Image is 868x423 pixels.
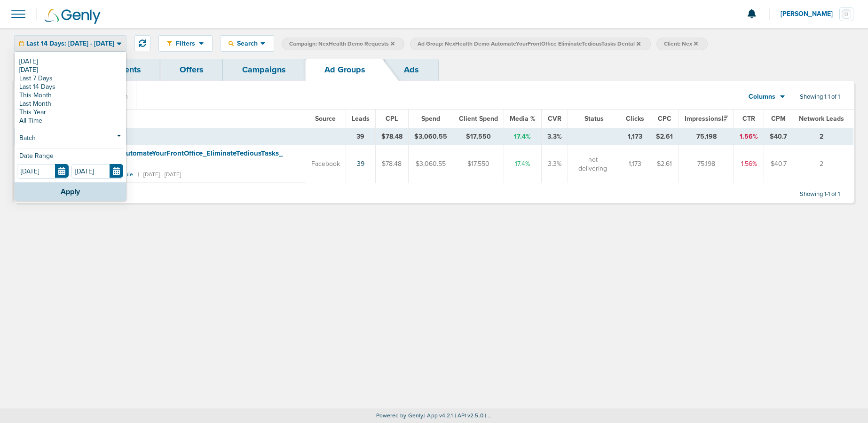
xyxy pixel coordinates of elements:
a: [DATE] [17,57,124,66]
span: Clicks [626,115,644,123]
td: $78.48 [375,128,408,145]
a: Offers [160,59,223,81]
td: $3,060.55 [408,128,453,145]
td: 1,173 [620,145,650,183]
td: $78.48 [375,145,408,183]
a: Last 14 Days [17,83,124,91]
span: Ad Group: NexHealth Demo AutomateYourFrontOffice EliminateTediousTasks Dental [418,40,640,48]
small: | [DATE] - [DATE] [138,171,181,178]
a: Clients [95,59,160,81]
span: Source [315,115,336,123]
span: Showing 1-1 of 1 [800,93,840,101]
div: Date Range [17,153,124,164]
span: CPM [771,115,786,123]
span: | ... [485,412,492,419]
span: Media % [510,115,536,123]
td: $3,060.55 [408,145,453,183]
a: Ad Groups [305,59,385,81]
td: 75,198 [679,128,734,145]
a: Campaigns [223,59,305,81]
span: Showing 1-1 of 1 [800,190,840,198]
a: Last 7 Days [17,74,124,83]
td: 1.56% [734,128,764,145]
td: 1.56% [734,145,764,183]
td: $17,550 [453,145,504,183]
td: 2 [793,128,854,145]
td: Facebook [306,145,346,183]
td: 3.3% [541,145,568,183]
span: Search [234,39,260,47]
a: Last Month [17,100,124,108]
span: Impressions [685,115,728,123]
span: Spend [421,115,440,123]
span: Leads [352,115,370,123]
a: 39 [357,160,364,168]
span: Client: Nex [664,40,698,48]
span: CPL [386,115,398,123]
td: $17,550 [453,128,504,145]
a: All Time [17,117,124,125]
span: Columns [749,92,775,102]
span: CVR [548,115,561,123]
span: | API v2.5.0 [455,412,483,419]
span: CPC [658,115,671,123]
span: not delivering [574,155,612,173]
a: This Month [17,91,124,100]
span: | App v4.2.1 [424,412,453,419]
a: This Year [17,108,124,117]
td: 17.4% [504,128,541,145]
td: $2.61 [650,128,679,145]
span: [PERSON_NAME] [781,11,839,17]
a: Ads [385,59,438,81]
a: Batch [17,133,124,145]
td: 3.3% [541,128,568,145]
td: $40.7 [764,145,793,183]
span: Last 14 Days: [DATE] - [DATE] [26,40,114,47]
td: 2 [793,145,854,183]
span: Filters [172,39,199,47]
td: 75,198 [679,145,734,183]
a: Dashboard [14,59,95,81]
td: $40.7 [764,128,793,145]
img: Genly [45,9,101,24]
td: 1,173 [620,128,650,145]
button: Apply [15,182,126,201]
a: [DATE] [17,66,124,74]
span: CTR [742,115,755,123]
span: Status [584,115,604,123]
span: Client Spend [459,115,498,123]
td: $2.61 [650,145,679,183]
td: TOTALS (0) [55,128,346,145]
td: 17.4% [504,145,541,183]
span: Network Leads [799,115,844,123]
td: 39 [346,128,375,145]
span: NexHealth_ Demo_ AutomateYourFrontOffice_ EliminateTediousTasks_ Dental [61,149,283,167]
span: Campaign: NexHealth Demo Requests [289,40,395,48]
